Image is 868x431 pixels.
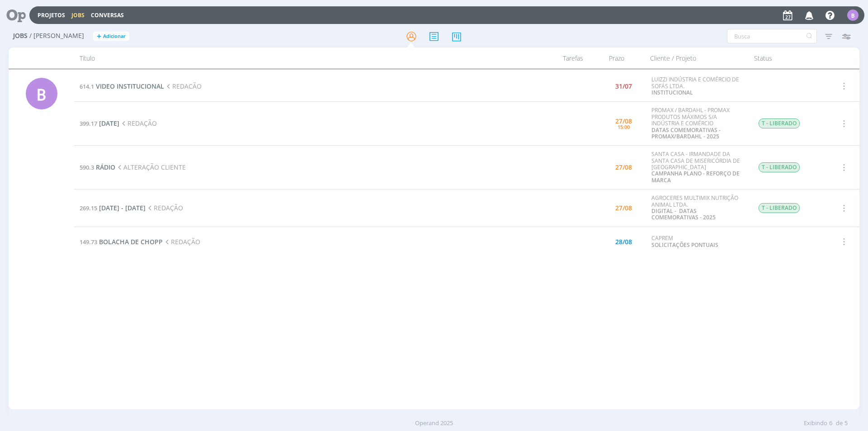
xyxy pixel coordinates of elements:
span: [DATE] - [DATE] [99,204,146,212]
div: B [847,9,859,21]
a: DIGITAL - DATAS COMEMORATIVAS - 2025 [651,207,716,221]
button: Conversas [88,12,127,19]
a: Conversas [91,11,124,19]
span: + [97,32,101,41]
div: Prazo [589,47,645,69]
div: PROMAX / BARDAHL - PROMAX PRODUTOS MÁXIMOS S/A INDÚSTRIA E COMÉRCIO [651,107,745,140]
div: Status [749,47,826,69]
div: 27/08 [615,164,632,171]
span: Adicionar [103,33,126,39]
span: 149.73 [80,238,97,246]
span: VIDEO INSTITUCIONAL [96,82,164,90]
a: SOLICITAÇÕES PONTUAIS [651,241,718,249]
input: Busca [727,29,817,43]
div: 27/08 [615,118,632,124]
div: LUIZZI INDÚSTRIA E COMÉRCIO DE SOFÁS LTDA. [651,76,745,96]
div: 27/08 [615,205,632,211]
span: BOLACHA DE CHOPP [99,237,163,246]
button: Projetos [35,12,68,19]
a: 149.73BOLACHA DE CHOPP [80,237,163,246]
span: 5 [844,419,848,428]
a: 614.1VIDEO INSTITUCIONAL [80,82,164,90]
a: Projetos [38,11,65,19]
button: B [847,7,859,23]
span: REDACÃO [164,82,202,90]
span: 399.17 [80,119,97,128]
div: Tarefas [534,47,589,69]
a: 590.3RÁDIO [80,163,115,171]
span: RÁDIO [96,163,115,171]
div: AGROCERES MULTIMIX NUTRIÇÃO ANIMAL LTDA. [651,195,745,221]
div: Cliente / Projeto [645,47,749,69]
a: DATAS COMEMORATIVAS - PROMAX/BARDAHL - 2025 [651,126,721,140]
div: CAPREM [651,235,745,248]
span: 614.1 [80,82,94,90]
button: Jobs [69,12,87,19]
span: Exibindo [804,419,827,428]
span: ALTERAÇÃO CLIENTE [115,163,186,171]
span: T - LIBERADO [759,162,800,172]
div: 28/08 [615,239,632,245]
span: de [836,419,843,428]
a: Jobs [71,11,85,19]
span: [DATE] [99,119,119,128]
span: T - LIBERADO [759,203,800,213]
span: 6 [829,419,832,428]
div: B [26,78,57,109]
span: T - LIBERADO [759,118,800,128]
a: INSTITUCIONAL [651,89,693,96]
span: Jobs [13,32,28,40]
span: REDAÇÃO [163,237,200,246]
div: 15:00 [618,124,630,129]
span: / [PERSON_NAME] [29,32,84,40]
div: Título [74,47,534,69]
button: +Adicionar [93,32,129,41]
span: 269.15 [80,204,97,212]
span: 590.3 [80,163,94,171]
a: 269.15[DATE] - [DATE] [80,204,146,212]
a: CAMPANHA PLANO - REFORÇO DE MARCA [651,170,740,184]
span: REDAÇÃO [146,204,183,212]
div: SANTA CASA - IRMANDADE DA SANTA CASA DE MISERICÓRDIA DE [GEOGRAPHIC_DATA] [651,151,745,184]
div: 31/07 [615,83,632,90]
a: 399.17[DATE] [80,119,119,128]
span: REDAÇÃO [119,119,157,128]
